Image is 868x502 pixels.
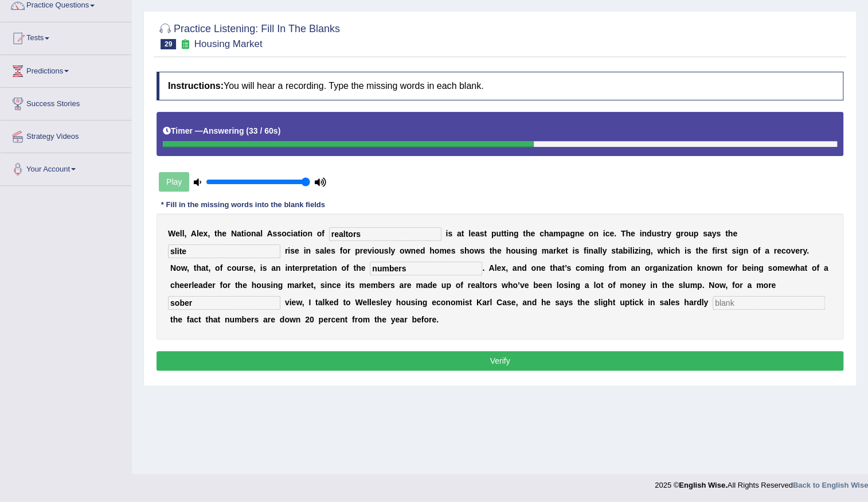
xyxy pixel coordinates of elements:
[553,229,560,238] b: m
[203,126,244,135] b: Answering
[623,246,628,255] b: b
[176,263,181,273] b: o
[733,229,737,238] b: e
[589,229,594,238] b: o
[303,229,308,238] b: o
[526,229,531,238] b: h
[241,229,244,238] b: t
[246,126,249,135] b: (
[632,246,635,255] b: i
[557,263,562,273] b: a
[509,229,514,238] b: n
[725,229,728,238] b: t
[599,263,604,273] b: g
[574,246,579,255] b: s
[448,229,452,238] b: s
[324,246,326,255] b: l
[304,246,306,255] b: i
[474,246,480,255] b: w
[182,229,185,238] b: l
[585,263,592,273] b: m
[781,246,786,255] b: c
[542,246,549,255] b: m
[550,263,553,273] b: t
[290,246,295,255] b: s
[217,229,222,238] b: h
[246,229,251,238] b: o
[639,246,641,255] b: i
[464,246,470,255] b: h
[631,263,635,273] b: a
[435,246,440,255] b: o
[600,246,603,255] b: l
[311,263,315,273] b: e
[608,263,611,273] b: f
[388,246,390,255] b: l
[306,246,311,255] b: n
[588,246,593,255] b: n
[204,229,208,238] b: x
[263,263,267,273] b: s
[561,229,566,238] b: p
[260,263,263,273] b: i
[630,246,632,255] b: l
[712,246,715,255] b: f
[157,351,843,371] button: Verify
[214,229,217,238] b: t
[549,246,553,255] b: a
[530,229,535,238] b: e
[795,246,800,255] b: e
[356,263,361,273] b: h
[639,229,642,238] b: i
[489,246,492,255] b: t
[267,229,272,238] b: A
[640,246,646,255] b: n
[565,229,570,238] b: a
[307,263,310,273] b: r
[390,246,395,255] b: y
[662,263,667,273] b: n
[307,229,312,238] b: n
[196,263,201,273] b: h
[194,263,197,273] b: t
[584,246,587,255] b: f
[447,246,451,255] b: e
[482,263,484,273] b: .
[716,229,721,238] b: s
[549,229,553,238] b: a
[744,246,749,255] b: n
[298,229,300,238] b: t
[671,246,675,255] b: c
[683,229,689,238] b: o
[300,229,303,238] b: i
[592,263,595,273] b: i
[208,263,210,273] b: ,
[594,263,599,273] b: n
[260,229,263,238] b: l
[698,246,703,255] b: h
[374,246,380,255] b: o
[187,263,189,273] b: ,
[663,229,666,238] b: r
[208,229,210,238] b: ,
[647,229,652,238] b: d
[168,244,280,258] input: blank
[598,246,600,255] b: l
[340,246,343,255] b: f
[1,55,131,84] a: Predictions
[497,246,502,255] b: e
[249,263,253,273] b: e
[614,263,619,273] b: o
[291,229,293,238] b: i
[658,263,662,273] b: a
[197,229,199,238] b: l
[511,246,516,255] b: o
[480,229,484,238] b: s
[556,246,561,255] b: k
[736,246,738,255] b: i
[728,229,733,238] b: h
[194,38,263,49] small: Housing Market
[332,263,337,273] b: n
[694,229,699,238] b: p
[661,229,664,238] b: t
